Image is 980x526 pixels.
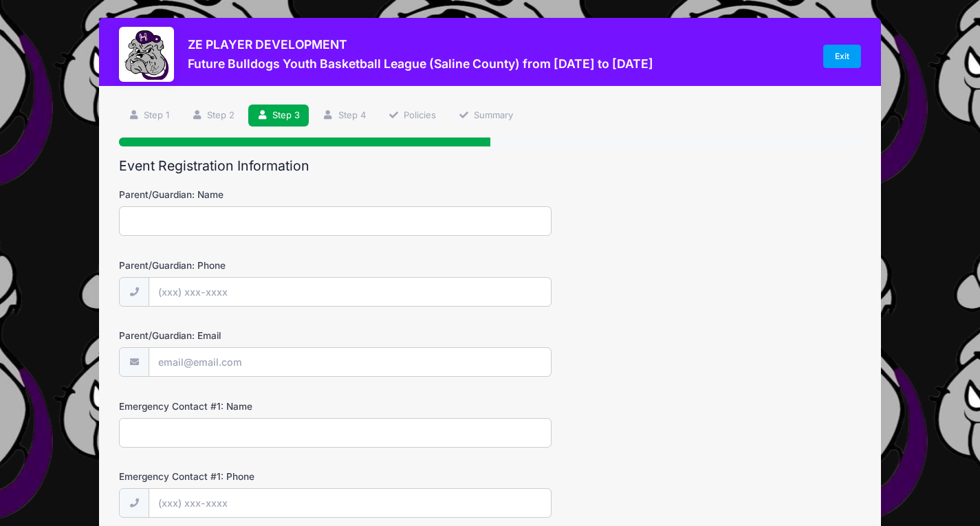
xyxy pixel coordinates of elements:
[119,105,178,127] a: Step 1
[119,188,367,201] label: Parent/Guardian: Name
[149,488,552,518] input: (xxx) xxx-xxxx
[119,470,367,483] label: Emergency Contact #1: Phone
[248,105,309,127] a: Step 3
[119,329,367,342] label: Parent/Guardian: Email
[449,105,522,127] a: Summary
[188,37,653,52] h3: ZE PLAYER DEVELOPMENT
[379,105,445,127] a: Policies
[188,56,653,71] h3: Future Bulldogs Youth Basketball League (Saline County) from [DATE] to [DATE]
[182,105,243,127] a: Step 2
[149,277,552,307] input: (xxx) xxx-xxxx
[314,105,375,127] a: Step 4
[119,158,861,174] h2: Event Registration Information
[119,259,367,272] label: Parent/Guardian: Phone
[119,399,367,413] label: Emergency Contact #1: Name
[823,45,862,68] a: Exit
[149,347,552,377] input: email@email.com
